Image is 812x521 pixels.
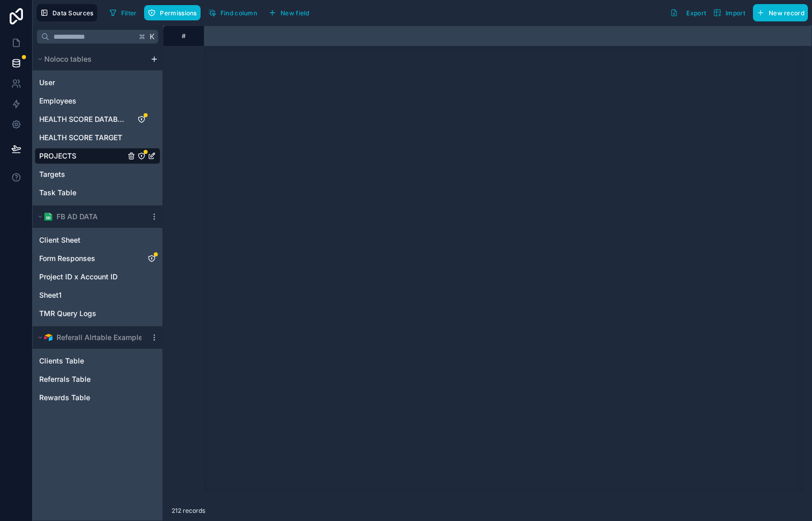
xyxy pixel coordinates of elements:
[686,9,706,17] span: Export
[33,48,162,410] div: scrollable content
[39,151,76,161] span: PROJECTS
[35,305,160,322] div: TMR Query Logs
[35,389,160,406] div: Rewards Table
[172,507,205,515] span: 212 records
[35,287,160,303] div: Sheet1
[769,9,804,17] span: New record
[39,151,125,161] a: PROJECTS
[39,393,90,403] span: Rewards Table
[39,235,80,245] span: Client Sheet
[666,4,710,21] button: Export
[39,253,95,264] span: Form Responses
[39,169,125,179] a: Targets
[35,353,160,369] div: Clients Table
[39,96,76,106] span: Employees
[39,356,135,366] a: Clients Table
[710,4,749,21] button: Import
[749,4,808,21] a: New record
[57,332,143,343] span: Referall AIrtable Example
[35,129,160,146] div: HEALTH SCORE TARGET
[39,77,55,88] span: User
[44,54,92,64] span: Noloco tables
[149,33,156,40] span: K
[39,133,125,143] a: HEALTH SCORE TARGET
[39,188,76,198] span: Task Table
[39,374,91,384] span: Referrals Table
[35,166,160,183] div: Targets
[57,212,98,222] span: FB AD DATA
[37,4,97,21] button: Data Sources
[725,9,745,17] span: Import
[753,4,808,21] button: New record
[52,9,94,17] span: Data Sources
[160,9,197,17] span: Permissions
[205,5,261,20] button: Find column
[35,269,160,285] div: Project ID x Account ID
[121,9,137,17] span: Filter
[35,250,160,267] div: Form Responses
[144,5,200,20] button: Permissions
[39,393,135,403] a: Rewards Table
[39,253,135,264] a: Form Responses
[39,272,118,282] span: Project ID x Account ID
[39,96,125,106] a: Employees
[39,114,125,124] a: HEALTH SCORE DATABASE
[39,188,125,198] a: Task Table
[44,213,52,221] img: Google Sheets logo
[44,333,52,342] img: Airtable Logo
[144,5,204,20] a: Permissions
[35,371,160,387] div: Referrals Table
[39,356,84,366] span: Clients Table
[35,111,160,127] div: HEALTH SCORE DATABASE
[265,5,313,20] button: New field
[39,272,135,282] a: Project ID x Account ID
[35,93,160,109] div: Employees
[39,77,125,88] a: User
[39,235,135,245] a: Client Sheet
[171,32,196,40] div: #
[35,330,146,345] button: Airtable LogoReferall AIrtable Example
[35,185,160,201] div: Task Table
[39,169,65,179] span: Targets
[39,308,96,319] span: TMR Query Logs
[35,232,160,248] div: Client Sheet
[35,148,160,164] div: PROJECTS
[39,133,122,143] span: HEALTH SCORE TARGET
[39,290,135,300] a: Sheet1
[39,308,135,319] a: TMR Query Logs
[105,5,141,20] button: Filter
[220,9,257,17] span: Find column
[35,74,160,91] div: User
[35,210,146,224] button: Google Sheets logoFB AD DATA
[35,52,146,66] button: Noloco tables
[281,9,310,17] span: New field
[39,290,62,300] span: Sheet1
[39,374,135,384] a: Referrals Table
